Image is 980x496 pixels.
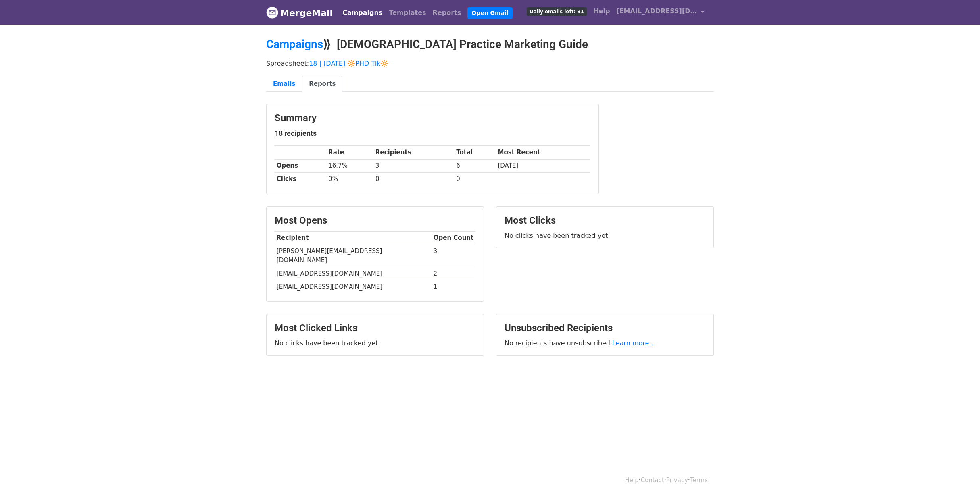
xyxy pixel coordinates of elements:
[266,37,323,51] a: Campaigns
[523,3,590,19] a: Daily emails left: 31
[275,267,432,280] td: [EMAIL_ADDRESS][DOMAIN_NAME]
[505,339,705,347] p: No recipients have unsubscribed.
[275,280,432,294] td: [EMAIL_ADDRESS][DOMAIN_NAME]
[432,231,475,245] th: Open Count
[505,231,705,240] p: No clicks have been tracked yet.
[275,129,590,138] h5: 18 recipients
[275,172,326,186] th: Clicks
[432,245,475,267] td: 3
[326,146,373,159] th: Rate
[432,267,475,280] td: 2
[275,159,326,172] th: Opens
[467,7,512,19] a: Open Gmail
[454,146,496,159] th: Total
[527,7,587,16] span: Daily emails left: 31
[275,245,432,267] td: [PERSON_NAME][EMAIL_ADDRESS][DOMAIN_NAME]
[590,3,613,19] a: Help
[266,59,714,68] p: Spreadsheet:
[612,339,655,347] a: Learn more...
[326,172,373,186] td: 0%
[266,76,302,92] a: Emails
[454,172,496,186] td: 0
[616,6,697,16] span: [EMAIL_ADDRESS][DOMAIN_NAME]
[666,477,688,484] a: Privacy
[432,280,475,294] td: 1
[940,457,980,496] iframe: Chat Widget
[339,5,386,21] a: Campaigns
[430,5,465,21] a: Reports
[496,159,590,172] td: [DATE]
[275,339,475,347] p: No clicks have been tracked yet.
[309,60,388,67] a: 18 | [DATE] 🔆PHD Tik🔆
[266,6,278,19] img: MergeMail logo
[373,146,454,159] th: Recipients
[690,477,708,484] a: Terms
[454,159,496,172] td: 6
[266,37,714,51] h2: ⟫ [DEMOGRAPHIC_DATA] Practice Marketing Guide
[326,159,373,172] td: 16.7%
[275,322,475,334] h3: Most Clicked Links
[275,215,475,226] h3: Most Opens
[505,322,705,334] h3: Unsubscribed Recipients
[275,112,590,124] h3: Summary
[275,231,432,245] th: Recipient
[505,215,705,226] h3: Most Clicks
[496,146,590,159] th: Most Recent
[641,477,664,484] a: Contact
[613,3,707,22] a: [EMAIL_ADDRESS][DOMAIN_NAME]
[386,5,429,21] a: Templates
[373,172,454,186] td: 0
[266,4,333,21] a: MergeMail
[625,477,639,484] a: Help
[373,159,454,172] td: 3
[302,76,342,92] a: Reports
